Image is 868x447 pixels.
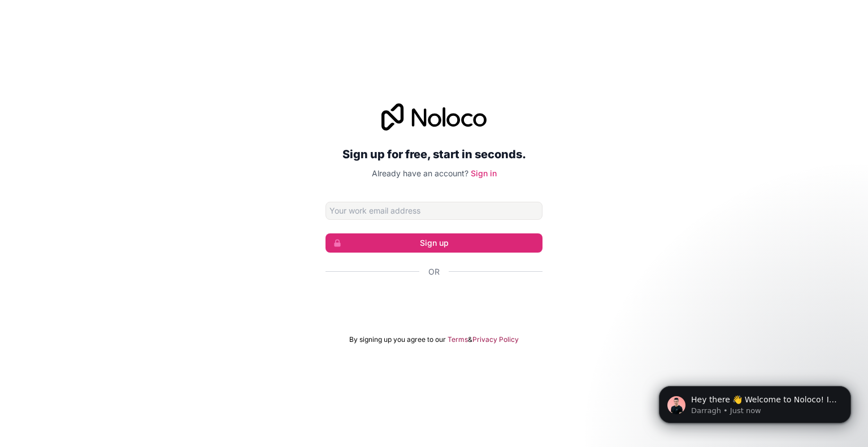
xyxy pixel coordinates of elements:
button: Sign up [325,233,542,253]
iframe: Sign in with Google Button [320,290,548,315]
span: Already have an account? [372,168,468,178]
span: By signing up you agree to our [349,335,446,344]
iframe: Intercom notifications message [642,362,868,441]
input: Email address [325,202,542,220]
span: & [468,335,472,344]
span: Or [428,266,440,277]
a: Sign in [471,168,497,178]
a: Privacy Policy [472,335,519,344]
h2: Sign up for free, start in seconds. [325,144,542,164]
a: Terms [448,335,468,344]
